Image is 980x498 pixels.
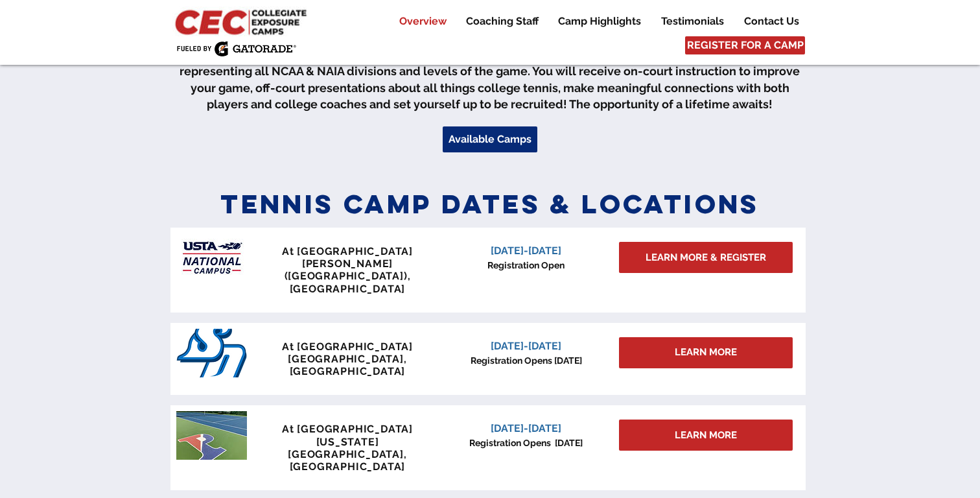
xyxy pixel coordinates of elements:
[178,32,801,111] span: Your pathway starts here at CEC tennis! The premier camps are designed for junior tennis players ...
[449,132,531,147] span: Available Camps
[176,411,247,460] img: penn tennis courts with logo.jpeg
[491,340,561,352] span: [DATE]-[DATE]
[675,346,737,359] span: LEARN MORE
[548,14,651,29] a: Camp Highlights
[738,14,806,29] p: Contact Us
[285,257,411,294] span: [PERSON_NAME] ([GEOGRAPHIC_DATA]), [GEOGRAPHIC_DATA]
[655,14,730,29] p: Testimonials
[552,14,647,29] p: Camp Highlights
[487,260,565,270] span: Registration Open
[456,14,548,29] a: Coaching Staff
[619,420,793,451] a: LEARN MORE
[393,14,453,29] p: Overview
[491,244,561,257] span: [DATE]-[DATE]
[734,14,808,29] a: Contact Us
[288,353,406,377] span: [GEOGRAPHIC_DATA], [GEOGRAPHIC_DATA]
[460,14,545,29] p: Coaching Staff
[282,340,413,353] span: At [GEOGRAPHIC_DATA]
[675,429,737,442] span: LEARN MORE
[390,14,456,29] a: Overview
[443,126,537,152] a: Available Camps
[176,233,247,282] img: USTA Campus image_edited.jpg
[469,438,583,448] span: Registration Opens [DATE]
[172,6,312,36] img: CEC Logo Primary_edited.jpg
[380,14,808,29] nav: Site
[619,337,793,368] div: LEARN MORE
[651,14,734,29] a: Testimonials
[687,38,804,53] span: REGISTER FOR A CAMP
[471,355,582,366] span: Registration Opens [DATE]
[282,423,413,447] span: At [GEOGRAPHIC_DATA][US_STATE]
[288,448,406,473] span: [GEOGRAPHIC_DATA], [GEOGRAPHIC_DATA]
[282,245,413,257] span: At [GEOGRAPHIC_DATA]
[646,251,766,265] span: LEARN MORE & REGISTER
[619,242,793,273] a: LEARN MORE & REGISTER
[685,36,805,54] a: REGISTER FOR A CAMP
[220,187,760,220] span: Tennis Camp Dates & Locations
[176,41,296,56] img: Fueled by Gatorade.png
[176,329,247,377] img: San_Diego_Toreros_logo.png
[491,422,561,434] span: [DATE]-[DATE]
